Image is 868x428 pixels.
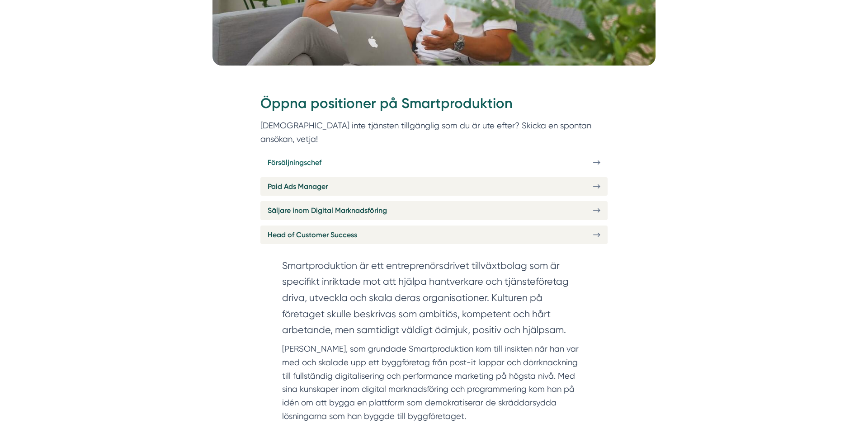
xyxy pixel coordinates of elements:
[268,229,357,240] span: Head of Customer Success
[260,94,608,119] h2: Öppna positioner på Smartproduktion
[268,157,321,168] span: Försäljningschef
[282,258,586,343] section: Smartproduktion är ett entreprenörsdrivet tillväxtbolag som är specifikt inriktade mot att hjälpa...
[268,181,328,192] span: Paid Ads Manager
[260,226,608,244] a: Head of Customer Success
[260,153,608,172] a: Försäljningschef
[260,201,608,220] a: Säljare inom Digital Marknadsföring
[260,119,608,146] p: [DEMOGRAPHIC_DATA] inte tjänsten tillgänglig som du är ute efter? Skicka en spontan ansökan, vetja!
[268,205,387,216] span: Säljare inom Digital Marknadsföring
[260,177,608,196] a: Paid Ads Manager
